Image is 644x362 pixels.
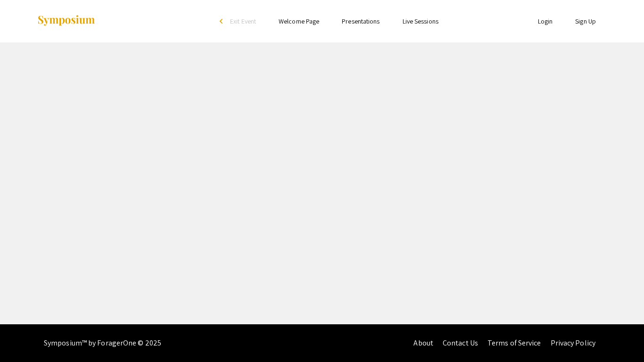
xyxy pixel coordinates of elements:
a: Terms of Service [487,338,541,348]
a: Privacy Policy [551,338,595,348]
div: arrow_back_ios [220,18,225,24]
a: Welcome Page [279,17,319,25]
a: Sign Up [575,17,596,25]
img: Symposium by ForagerOne [37,15,96,27]
a: About [413,338,433,348]
a: Contact Us [443,338,478,348]
a: Live Sessions [403,17,438,25]
div: Symposium™ by ForagerOne © 2025 [44,324,161,362]
span: Exit Event [230,17,256,25]
a: Login [538,17,553,25]
a: Presentations [342,17,380,25]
